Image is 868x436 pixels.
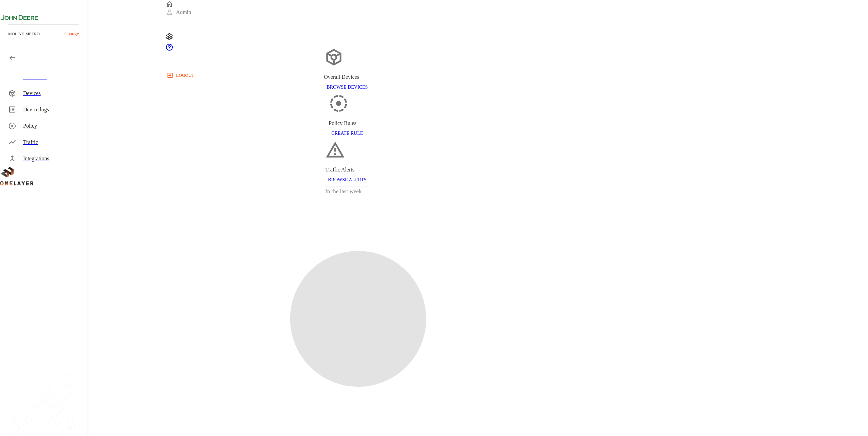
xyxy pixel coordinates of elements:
[325,166,369,174] div: Traffic Alerts
[165,47,173,52] a: onelayer-support
[165,47,173,52] span: Support Portal
[329,127,366,140] button: CREATE RULE
[325,177,369,182] a: BROWSE ALERTS
[165,70,790,81] a: logout
[324,81,370,94] button: BROWSE DEVICES
[165,70,197,81] button: logout
[329,119,366,127] div: Policy Rules
[324,84,370,90] a: BROWSE DEVICES
[325,174,369,186] button: BROWSE ALERTS
[325,186,369,197] h3: In the last week
[176,8,191,16] p: Admin
[329,130,366,136] a: CREATE RULE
